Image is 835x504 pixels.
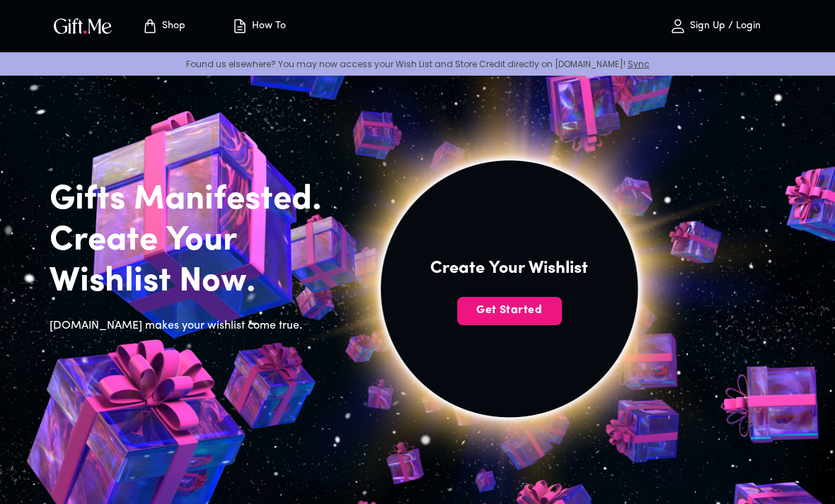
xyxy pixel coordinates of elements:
p: Sign Up / Login [686,20,761,33]
button: GiftMe Logo [50,18,116,35]
span: Get Started [457,303,562,318]
p: Found us elsewhere? You may now access your Wish List and Store Credit directly on [DOMAIN_NAME]! [11,58,824,70]
button: Get Started [457,297,562,325]
img: GiftMe Logo [51,16,115,36]
h2: Wishlist Now. [50,262,344,303]
button: Store page [125,4,202,49]
h4: Create Your Wishlist [430,257,588,280]
h2: Create Your [50,221,344,262]
p: How To [248,20,286,33]
h2: Gifts Manifested. [50,180,344,221]
button: How To [219,4,297,49]
p: Shop [159,20,185,33]
h6: [DOMAIN_NAME] makes your wishlist come true. [50,317,344,335]
button: Sign Up / Login [644,4,785,49]
a: Sync [628,58,650,70]
img: how-to.svg [231,18,248,35]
